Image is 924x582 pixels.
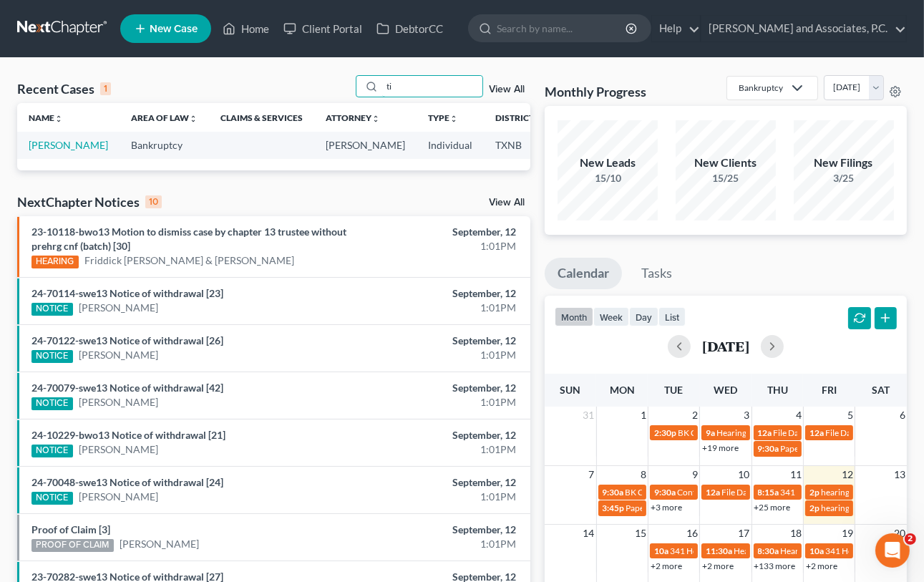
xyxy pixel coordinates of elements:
input: Search by name... [497,15,628,42]
a: [PERSON_NAME] [79,348,158,362]
div: PROOF OF CLAIM [31,539,114,552]
span: 17 [737,525,752,542]
span: Confirmation hearing for [PERSON_NAME] & [PERSON_NAME] [677,487,915,498]
span: 13 [893,466,907,483]
div: 15/10 [558,171,658,185]
i: unfold_more [449,115,458,123]
a: 23-10118-bwo13 Motion to dismiss case by chapter 13 trustee without prehrg cnf (batch) [30] [31,225,346,252]
td: Individual [417,132,484,158]
a: +2 more [806,561,837,571]
span: 9 [691,466,699,483]
span: 11:30a [706,545,732,556]
span: 11 [789,466,803,483]
h2: [DATE] [702,339,749,354]
div: HEARING [31,256,79,268]
a: 24-70114-swe13 Notice of withdrawal [23] [31,287,223,299]
span: 8:15a [758,487,779,498]
th: Claims & Services [209,103,314,132]
a: [PERSON_NAME] [79,395,158,409]
span: 10a [654,545,668,556]
div: NOTICE [31,397,73,410]
div: 3/25 [794,171,894,185]
div: September, 12 [364,381,516,395]
span: Paperwork appt for [PERSON_NAME] & [PERSON_NAME] [626,503,844,513]
i: unfold_more [189,115,198,123]
span: 19 [840,525,855,542]
td: [PERSON_NAME] [314,132,417,158]
span: 10 [737,466,752,483]
a: Client Portal [276,16,369,42]
a: [PERSON_NAME] [29,139,108,151]
span: 9:30a [603,487,624,498]
a: [PERSON_NAME] [79,490,158,504]
a: [PERSON_NAME] [79,442,158,457]
a: 24-70048-swe13 Notice of withdrawal [24] [31,476,223,488]
span: Sun [560,384,580,396]
div: Bankruptcy [739,82,783,94]
a: Proof of Claim [3] [31,523,110,535]
span: 14 [582,525,596,542]
span: 8:30a [758,545,779,556]
div: September, 12 [364,225,516,239]
td: TXNB [484,132,554,158]
span: BK Consult for [PERSON_NAME] & [PERSON_NAME] [678,427,877,438]
span: Paperwork appt for [PERSON_NAME] [781,443,923,454]
span: 12a [809,427,824,438]
span: 2 [691,407,699,424]
span: Mon [610,384,635,396]
div: 10 [145,195,162,208]
a: +19 more [702,442,739,453]
div: 1:01PM [364,239,516,253]
button: week [593,307,629,326]
a: [PERSON_NAME] and Associates, P.C. [701,16,906,42]
span: 12a [706,487,720,498]
a: 24-10229-bwo13 Notice of withdrawal [21] [31,429,225,441]
iframe: Intercom live chat [875,533,910,568]
span: 4 [794,407,803,424]
div: NextChapter Notices [17,193,162,210]
span: 9:30a [758,443,779,454]
span: 6 [898,407,907,424]
span: New Case [150,24,198,34]
a: View All [489,198,525,208]
button: day [629,307,658,326]
span: 2 [905,533,916,545]
i: unfold_more [371,115,380,123]
a: View All [489,84,525,94]
span: File Date for [PERSON_NAME] [721,487,836,498]
div: 15/25 [676,171,776,185]
td: Bankruptcy [120,132,209,158]
i: unfold_more [54,115,63,123]
span: Fri [822,384,837,396]
span: 1 [639,407,648,424]
a: Friddick [PERSON_NAME] & [PERSON_NAME] [84,253,294,268]
h3: Monthly Progress [545,83,646,100]
div: NOTICE [31,303,73,316]
div: 1 [100,82,111,95]
a: [PERSON_NAME] [120,537,199,551]
a: Attorneyunfold_more [326,112,380,123]
div: 1:01PM [364,442,516,457]
div: NOTICE [31,492,73,505]
span: 12a [758,427,772,438]
a: 24-70079-swe13 Notice of withdrawal [42] [31,382,223,394]
a: Area of Lawunfold_more [131,112,198,123]
span: 12 [840,466,855,483]
div: 1:01PM [364,348,516,362]
span: Hearing for [PERSON_NAME] [716,427,828,438]
button: list [658,307,686,326]
a: Typeunfold_more [428,112,458,123]
div: New Clients [676,155,776,171]
a: +133 more [754,561,796,571]
span: 8 [639,466,648,483]
span: Wed [714,384,737,396]
span: 2:30p [654,427,676,438]
span: 2p [809,503,820,513]
div: September, 12 [364,475,516,490]
div: New Leads [558,155,658,171]
a: +2 more [702,561,734,571]
div: September, 12 [364,334,516,348]
a: +2 more [651,561,682,571]
span: 5 [846,407,855,424]
a: Districtunfold_more [495,112,543,123]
